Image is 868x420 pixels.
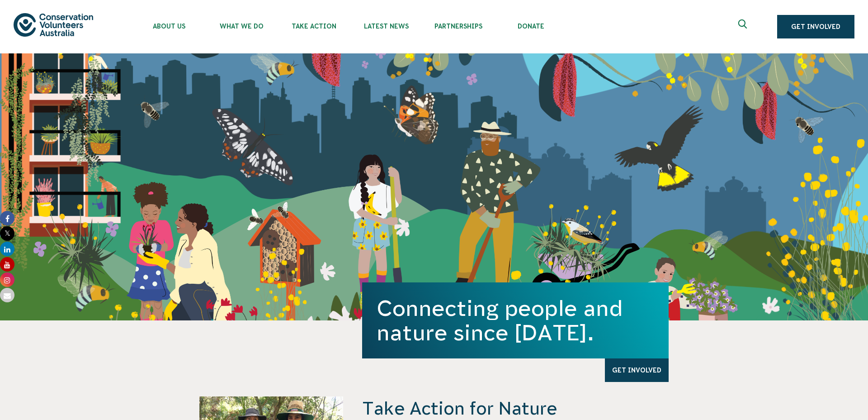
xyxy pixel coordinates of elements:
[14,13,93,36] img: logo.svg
[733,16,755,38] button: Expand search box Close search box
[738,19,750,34] span: Expand search box
[278,23,350,30] span: Take Action
[422,23,495,30] span: Partnerships
[777,15,854,38] a: Get Involved
[605,358,669,382] a: Get Involved
[377,296,654,345] h1: Connecting people and nature since [DATE].
[495,23,567,30] span: Donate
[205,23,278,30] span: What We Do
[133,23,205,30] span: About Us
[350,23,422,30] span: Latest News
[362,396,669,420] h4: Take Action for Nature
